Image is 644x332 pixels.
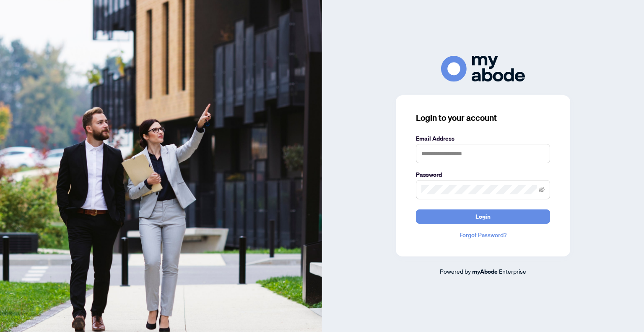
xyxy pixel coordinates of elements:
img: ma-logo [441,56,525,81]
label: Email Address [416,134,550,143]
h3: Login to your account [416,112,550,124]
span: Powered by [440,267,471,275]
span: Login [475,210,491,223]
a: Forgot Password? [416,230,550,240]
button: Login [416,209,550,224]
span: Enterprise [499,267,526,275]
label: Password [416,170,550,179]
a: myAbode [472,267,498,276]
span: eye-invisible [539,187,545,193]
